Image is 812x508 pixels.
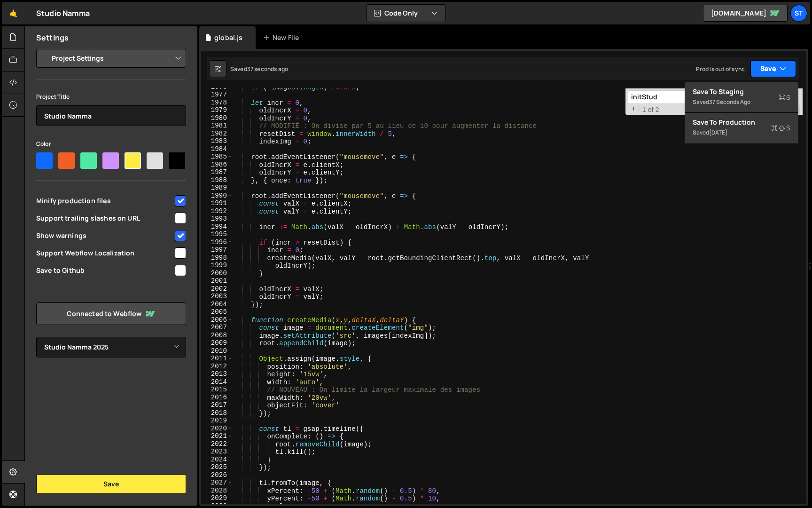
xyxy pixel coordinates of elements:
span: S [771,123,790,133]
div: Saved [693,96,790,108]
div: 1994 [201,223,233,231]
div: 2014 [201,378,233,386]
div: 1977 [201,91,233,99]
div: 2011 [201,355,233,363]
div: New File [263,33,303,42]
button: Save [750,60,796,77]
div: 2029 [201,494,233,502]
div: 2020 [201,425,233,433]
div: 2008 [201,332,233,340]
div: 1982 [201,130,233,138]
div: 2018 [201,409,233,417]
div: 2023 [201,448,233,456]
div: 2003 [201,293,233,301]
div: 1981 [201,122,233,130]
div: 1989 [201,184,233,192]
div: Saved [693,127,790,138]
div: 2021 [201,432,233,440]
div: 2006 [201,316,233,324]
label: Project Title [36,92,70,102]
div: 1980 [201,114,233,122]
div: 2019 [201,417,233,425]
div: 2028 [201,487,233,495]
h2: Settings [36,32,69,43]
div: 2010 [201,347,233,355]
div: 1983 [201,137,233,145]
div: 1986 [201,161,233,169]
div: 1988 [201,176,233,184]
div: 1984 [201,145,233,153]
div: 2005 [201,308,233,316]
div: 2027 [201,479,233,487]
div: 2015 [201,386,233,394]
span: Minify production files [36,196,173,206]
input: Search for [628,90,746,104]
div: 1998 [201,254,233,262]
div: Studio Namma [36,8,90,19]
button: Save to ProductionS Saved[DATE] [685,113,798,143]
div: 37 seconds ago [709,98,750,106]
a: St [790,5,807,22]
div: 2000 [201,270,233,278]
button: Code Only [367,5,445,22]
div: 1996 [201,238,233,246]
button: Save [36,474,186,494]
label: Color [36,139,51,149]
div: Save to Production [693,118,790,127]
div: 2007 [201,324,233,332]
a: [DOMAIN_NAME] [703,5,788,22]
div: 2002 [201,285,233,293]
div: 1991 [201,199,233,207]
div: 1999 [201,262,233,270]
a: Connected to Webflow [36,302,186,325]
div: 1979 [201,106,233,114]
div: Prod is out of sync [696,65,745,73]
div: 1993 [201,215,233,223]
span: S [779,93,790,102]
div: 2024 [201,456,233,464]
div: 2022 [201,440,233,448]
span: Toggle Replace mode [629,105,639,114]
div: 1995 [201,230,233,238]
div: Saved [230,65,288,73]
div: 2026 [201,471,233,479]
div: 1987 [201,168,233,176]
div: 1978 [201,99,233,107]
span: Support trailing slashes on URL [36,214,173,223]
a: 🤙 [2,2,25,24]
span: Support Webflow Localization [36,248,173,258]
div: 2009 [201,339,233,347]
span: 1 of 2 [639,106,663,114]
button: Save to StagingS Saved37 seconds ago [685,82,798,113]
span: Show warnings [36,231,173,240]
div: 2016 [201,394,233,402]
div: 2025 [201,463,233,471]
input: Project name [36,105,186,126]
div: 1990 [201,192,233,200]
div: 2017 [201,401,233,409]
div: 1992 [201,207,233,215]
div: 2004 [201,301,233,309]
div: Save to Staging [693,87,790,96]
div: 2013 [201,370,233,378]
div: 2001 [201,277,233,285]
div: 1997 [201,246,233,254]
div: global.js [214,33,242,42]
span: Save to Github [36,266,173,275]
div: 37 seconds ago [247,65,288,73]
div: 2012 [201,363,233,371]
div: [DATE] [709,128,727,136]
div: 1985 [201,153,233,161]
